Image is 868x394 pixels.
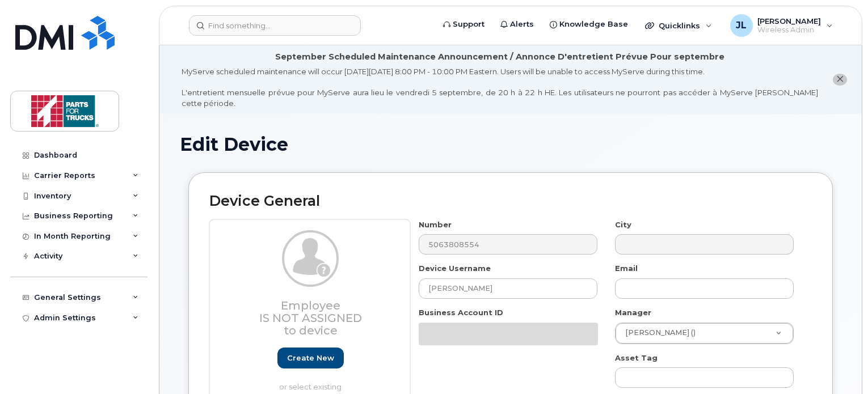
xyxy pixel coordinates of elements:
[615,353,658,363] label: Asset Tag
[419,263,491,274] label: Device Username
[284,324,338,337] span: to device
[182,66,818,108] div: MyServe scheduled maintenance will occur [DATE][DATE] 8:00 PM - 10:00 PM Eastern. Users will be u...
[180,134,841,154] h1: Edit Device
[616,323,793,344] a: [PERSON_NAME] ()
[419,307,503,318] label: Business Account ID
[618,328,696,338] span: [PERSON_NAME] ()
[229,299,392,337] h3: Employee
[259,311,362,325] span: Is not assigned
[615,263,638,274] label: Email
[229,382,392,392] p: or select existing
[275,51,724,63] div: September Scheduled Maintenance Announcement / Annonce D'entretient Prévue Pour septembre
[615,307,651,318] label: Manager
[419,219,452,230] label: Number
[209,193,812,209] h2: Device General
[277,348,344,368] a: Create new
[615,219,631,230] label: City
[833,74,847,86] button: close notification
